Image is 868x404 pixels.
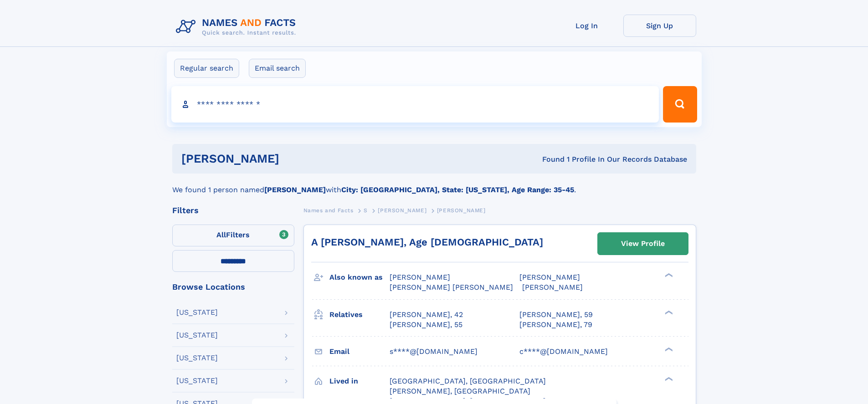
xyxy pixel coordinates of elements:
[172,225,294,246] label: Filters
[216,230,226,239] span: All
[663,346,673,352] div: ❯
[390,320,462,330] a: [PERSON_NAME], 55
[550,15,623,37] a: Log In
[621,233,665,254] div: View Profile
[390,283,513,291] span: [PERSON_NAME] [PERSON_NAME]
[329,270,390,285] h3: Also known as
[390,273,450,281] span: [PERSON_NAME]
[390,387,530,395] span: [PERSON_NAME], [GEOGRAPHIC_DATA]
[519,320,592,330] a: [PERSON_NAME], 79
[249,59,306,78] label: Email search
[519,273,580,281] span: [PERSON_NAME]
[329,373,390,389] h3: Lived in
[176,309,218,316] div: [US_STATE]
[522,283,583,291] span: [PERSON_NAME]
[176,354,218,362] div: [US_STATE]
[364,205,368,216] a: S
[663,86,697,123] button: Search Button
[171,86,659,123] input: search input
[341,185,574,194] b: City: [GEOGRAPHIC_DATA], State: [US_STATE], Age Range: 35-45
[663,309,673,315] div: ❯
[172,283,294,291] div: Browse Locations
[311,236,543,248] a: A [PERSON_NAME], Age [DEMOGRAPHIC_DATA]
[663,272,673,278] div: ❯
[181,153,411,164] h1: [PERSON_NAME]
[519,310,593,320] a: [PERSON_NAME], 59
[437,207,486,214] span: [PERSON_NAME]
[663,376,673,382] div: ❯
[329,307,390,322] h3: Relatives
[176,332,218,339] div: [US_STATE]
[364,207,368,214] span: S
[176,377,218,384] div: [US_STATE]
[411,154,687,164] div: Found 1 Profile In Our Records Database
[378,207,426,214] span: [PERSON_NAME]
[598,233,688,255] a: View Profile
[174,59,239,78] label: Regular search
[264,185,326,194] b: [PERSON_NAME]
[378,205,426,216] a: [PERSON_NAME]
[172,15,303,39] img: Logo Names and Facts
[172,206,294,215] div: Filters
[390,377,546,385] span: [GEOGRAPHIC_DATA], [GEOGRAPHIC_DATA]
[390,310,463,320] a: [PERSON_NAME], 42
[623,15,696,37] a: Sign Up
[303,205,354,216] a: Names and Facts
[172,174,696,195] div: We found 1 person named with .
[329,344,390,359] h3: Email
